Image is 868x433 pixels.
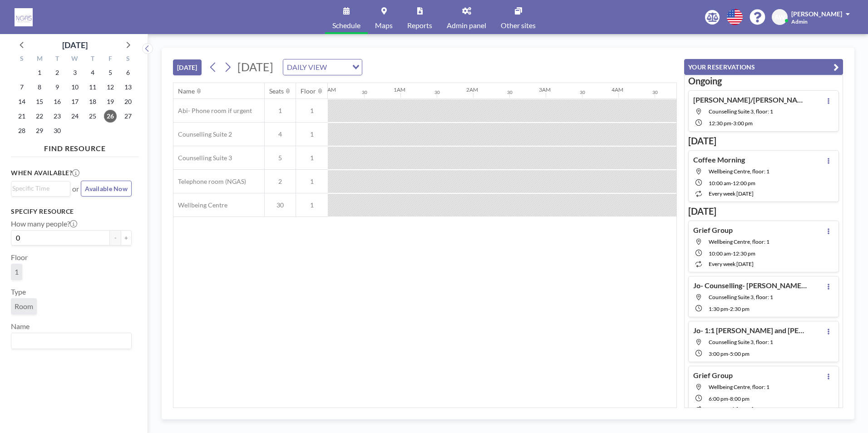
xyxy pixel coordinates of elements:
span: 12:30 PM [709,120,731,127]
span: every week [DATE] [709,261,754,267]
span: 1 [296,177,328,186]
div: T [49,54,66,65]
span: Tuesday, September 30, 2025 [51,124,64,137]
h4: [PERSON_NAME]/[PERSON_NAME]- 2 f2f [693,95,807,104]
span: Counselling Suite 3, floor: 1 [709,339,773,345]
span: Reports [407,22,432,29]
div: 2AM [466,86,478,93]
span: Monday, September 22, 2025 [33,110,46,123]
span: Available Now [85,185,128,192]
label: How many people? [11,219,77,228]
span: or [72,184,79,193]
span: AW [774,13,785,21]
span: Tuesday, September 2, 2025 [51,66,64,79]
span: - [731,250,733,257]
span: - [731,120,733,127]
span: Telephone room (NGAS) [173,177,246,186]
span: Friday, September 19, 2025 [104,95,117,108]
span: 1 [296,201,328,209]
span: Wellbeing Centre, floor: 1 [709,168,769,175]
span: every week [DATE] [709,406,754,413]
span: Wellbeing Centre [173,201,227,209]
div: 3AM [539,86,551,93]
span: Friday, September 26, 2025 [104,110,117,123]
button: + [121,230,132,246]
span: - [728,305,730,312]
img: organization-logo [15,8,33,26]
span: - [728,350,730,357]
span: Schedule [332,22,360,29]
h3: Specify resource [11,207,132,216]
span: Thursday, September 4, 2025 [86,66,99,79]
span: 4 [265,130,296,138]
span: Monday, September 15, 2025 [33,95,46,108]
label: Floor [11,253,28,262]
span: Wednesday, September 3, 2025 [69,66,81,79]
span: Wednesday, September 17, 2025 [69,95,81,108]
span: Sunday, September 28, 2025 [15,124,28,137]
span: 1 [296,107,328,115]
span: DAILY VIEW [285,61,329,73]
span: Thursday, September 11, 2025 [86,81,99,93]
div: 4AM [612,86,623,93]
span: Monday, September 8, 2025 [33,81,46,93]
div: F [101,54,119,65]
button: [DATE] [173,59,202,75]
span: Admin [791,18,808,25]
h3: [DATE] [688,206,839,217]
span: Sunday, September 14, 2025 [15,95,28,108]
span: Saturday, September 6, 2025 [122,66,134,79]
span: - [728,395,730,402]
div: Floor [301,87,316,95]
span: 3:00 PM [733,120,753,127]
span: Friday, September 5, 2025 [104,66,117,79]
span: Maps [375,22,393,29]
span: Monday, September 1, 2025 [33,66,46,79]
span: 1 [265,107,296,115]
div: Search for option [11,333,131,349]
span: 1 [296,154,328,162]
span: Room [15,302,33,311]
div: 1AM [394,86,405,93]
span: Tuesday, September 16, 2025 [51,95,64,108]
div: 12AM [321,86,336,93]
button: - [110,230,121,246]
h4: Grief Group [693,371,733,380]
div: [DATE] [62,39,88,51]
div: 30 [362,89,367,95]
span: 2 [265,177,296,186]
span: Sunday, September 21, 2025 [15,110,28,123]
span: 10:00 AM [709,250,731,257]
span: 12:00 PM [733,180,755,187]
span: Tuesday, September 9, 2025 [51,81,64,93]
input: Search for option [12,183,65,193]
div: T [84,54,101,65]
span: Counselling Suite 2 [173,130,232,138]
span: Saturday, September 27, 2025 [122,110,134,123]
span: 12:30 PM [733,250,755,257]
span: Wellbeing Centre, floor: 1 [709,384,769,390]
span: 30 [265,201,296,209]
span: 5:00 PM [730,350,750,357]
div: 30 [507,89,513,95]
span: every week [DATE] [709,190,754,197]
div: 30 [434,89,440,95]
input: Search for option [12,335,126,347]
button: YOUR RESERVATIONS [684,59,843,75]
span: 1 [15,267,19,276]
div: M [31,54,49,65]
span: Wednesday, September 10, 2025 [69,81,81,93]
span: Monday, September 29, 2025 [33,124,46,137]
h3: Ongoing [688,75,839,87]
span: 3:00 PM [709,350,728,357]
div: S [119,54,137,65]
span: Tuesday, September 23, 2025 [51,110,64,123]
label: Type [11,287,26,296]
span: Abi- Phone room if urgent [173,107,252,115]
span: Friday, September 12, 2025 [104,81,117,93]
span: [DATE] [237,60,273,74]
span: 6:00 PM [709,395,728,402]
button: Available Now [81,181,132,197]
span: Admin panel [447,22,486,29]
div: Name [178,87,195,95]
